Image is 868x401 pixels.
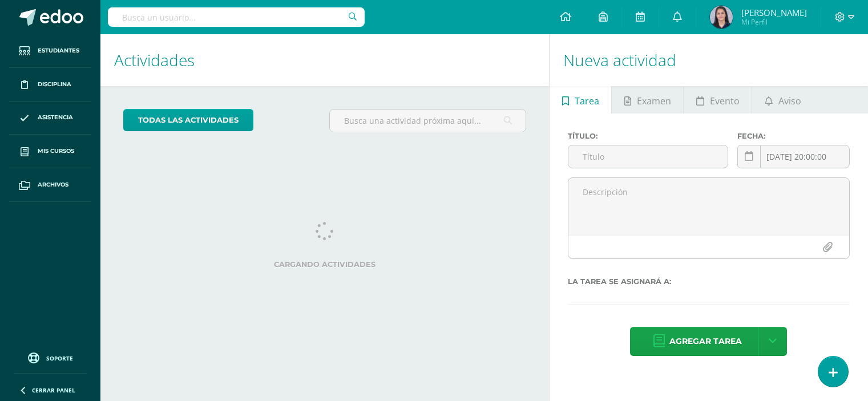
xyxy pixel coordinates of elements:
[737,132,850,140] label: Fecha:
[710,6,733,29] img: 541f4cb79db491c2b700252b74bef2c7.png
[752,86,813,114] a: Aviso
[38,113,73,122] span: Asistencia
[123,260,526,269] label: Cargando actividades
[108,7,365,27] input: Busca un usuario...
[741,7,807,18] span: [PERSON_NAME]
[114,34,535,86] h1: Actividades
[38,147,74,156] span: Mis cursos
[710,87,740,115] span: Evento
[14,350,87,365] a: Soporte
[778,87,801,115] span: Aviso
[738,145,849,168] input: Fecha de entrega
[612,86,683,114] a: Examen
[684,86,752,114] a: Evento
[575,87,599,115] span: Tarea
[568,145,728,168] input: Título
[330,110,526,132] input: Busca una actividad próxima aquí...
[669,327,742,355] span: Agregar tarea
[38,46,79,55] span: Estudiantes
[550,86,611,114] a: Tarea
[568,277,850,286] label: La tarea se asignará a:
[563,34,854,86] h1: Nueva actividad
[9,102,91,135] a: Asistencia
[637,87,671,115] span: Examen
[46,354,73,362] span: Soporte
[9,34,91,68] a: Estudiantes
[9,68,91,102] a: Disciplina
[123,109,253,131] a: todas las Actividades
[9,135,91,168] a: Mis cursos
[38,180,68,189] span: Archivos
[38,80,71,89] span: Disciplina
[32,386,75,394] span: Cerrar panel
[9,168,91,202] a: Archivos
[741,17,807,27] span: Mi Perfil
[568,132,729,140] label: Título:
